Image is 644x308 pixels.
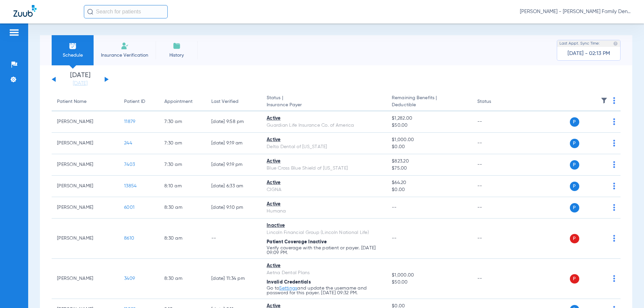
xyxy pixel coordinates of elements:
[159,154,206,176] td: 7:30 AM
[613,275,615,282] img: group-dot-blue.svg
[52,154,119,176] td: [PERSON_NAME]
[392,179,466,186] span: $64.20
[173,42,181,50] img: History
[159,133,206,154] td: 7:30 AM
[570,203,579,212] span: P
[267,143,381,150] div: Delta Dental of [US_STATE]
[164,98,201,105] div: Appointment
[392,115,466,122] span: $1,282.00
[159,111,206,133] td: 7:30 AM
[60,72,100,87] li: [DATE]
[52,111,119,133] td: [PERSON_NAME]
[124,98,154,105] div: Patient ID
[570,117,579,127] span: P
[472,259,517,299] td: --
[267,269,381,276] div: Aetna Dental Plans
[267,240,327,244] span: Patient Coverage Inactive
[161,52,193,59] span: History
[392,122,466,129] span: $50.00
[472,111,517,133] td: --
[211,98,256,105] div: Last Verified
[613,140,615,146] img: group-dot-blue.svg
[124,236,134,241] span: 8610
[392,205,397,210] span: --
[472,176,517,197] td: --
[472,133,517,154] td: --
[267,246,381,255] p: Verify coverage with the patient or payer. [DATE] 09:09 PM.
[124,184,137,188] span: 13854
[267,201,381,208] div: Active
[267,229,381,236] div: Lincoln Financial Group (Lincoln National Life)
[570,160,579,170] span: P
[570,139,579,148] span: P
[159,219,206,259] td: 8:30 AM
[267,208,381,215] div: Humana
[267,122,381,129] div: Guardian Life Insurance Co. of America
[267,186,381,193] div: CIGNA
[124,141,132,145] span: 244
[206,154,261,176] td: [DATE] 9:19 PM
[613,235,615,242] img: group-dot-blue.svg
[159,176,206,197] td: 8:10 AM
[392,158,466,165] span: $823.20
[568,50,610,57] span: [DATE] - 02:13 PM
[211,98,238,105] div: Last Verified
[261,93,386,111] th: Status |
[87,9,93,15] img: Search Icon
[206,133,261,154] td: [DATE] 9:19 AM
[392,272,466,279] span: $1,000.00
[206,111,261,133] td: [DATE] 9:58 PM
[60,80,100,87] a: [DATE]
[99,52,151,59] span: Insurance Verification
[392,279,466,286] span: $50.00
[267,179,381,186] div: Active
[267,262,381,269] div: Active
[69,42,77,50] img: Schedule
[57,98,87,105] div: Patient Name
[267,165,381,172] div: Blue Cross Blue Shield of [US_STATE]
[206,176,261,197] td: [DATE] 6:33 AM
[613,118,615,125] img: group-dot-blue.svg
[206,219,261,259] td: --
[206,259,261,299] td: [DATE] 11:34 PM
[9,28,19,37] img: hamburger-icon
[613,41,618,46] img: last sync help info
[124,162,135,167] span: 7403
[613,183,615,189] img: group-dot-blue.svg
[520,8,631,15] span: [PERSON_NAME] - [PERSON_NAME] Family Dentistry
[613,97,615,104] img: group-dot-blue.svg
[613,161,615,168] img: group-dot-blue.svg
[124,276,135,281] span: 3409
[570,182,579,191] span: P
[472,219,517,259] td: --
[52,133,119,154] td: [PERSON_NAME]
[613,204,615,211] img: group-dot-blue.svg
[57,98,113,105] div: Patient Name
[601,97,607,104] img: filter.svg
[472,197,517,219] td: --
[84,5,168,18] input: Search for patients
[52,176,119,197] td: [PERSON_NAME]
[267,136,381,143] div: Active
[159,259,206,299] td: 8:30 AM
[472,93,517,111] th: Status
[121,42,129,50] img: Manual Insurance Verification
[124,119,135,124] span: 11879
[124,205,135,210] span: 6001
[392,236,397,241] span: --
[279,286,297,291] a: Settings
[57,52,89,59] span: Schedule
[52,259,119,299] td: [PERSON_NAME]
[267,286,381,295] p: Go to and update the username and password for this payer. [DATE] 09:32 PM.
[472,154,517,176] td: --
[570,234,579,243] span: P
[267,222,381,229] div: Inactive
[206,197,261,219] td: [DATE] 9:10 PM
[164,98,193,105] div: Appointment
[392,165,466,172] span: $75.00
[124,98,145,105] div: Patient ID
[570,274,579,284] span: P
[267,115,381,122] div: Active
[267,158,381,165] div: Active
[267,102,381,109] span: Insurance Payer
